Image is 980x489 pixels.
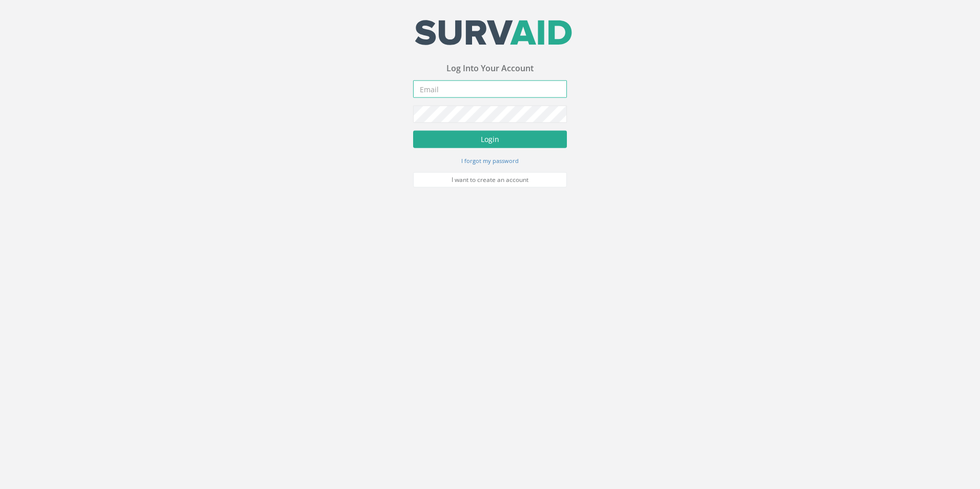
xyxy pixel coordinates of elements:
input: Email [413,81,567,98]
h3: Log Into Your Account [413,65,567,74]
button: Login [413,131,567,149]
a: I want to create an account [413,173,567,188]
small: I forgot my password [461,157,519,165]
a: I forgot my password [461,156,519,166]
